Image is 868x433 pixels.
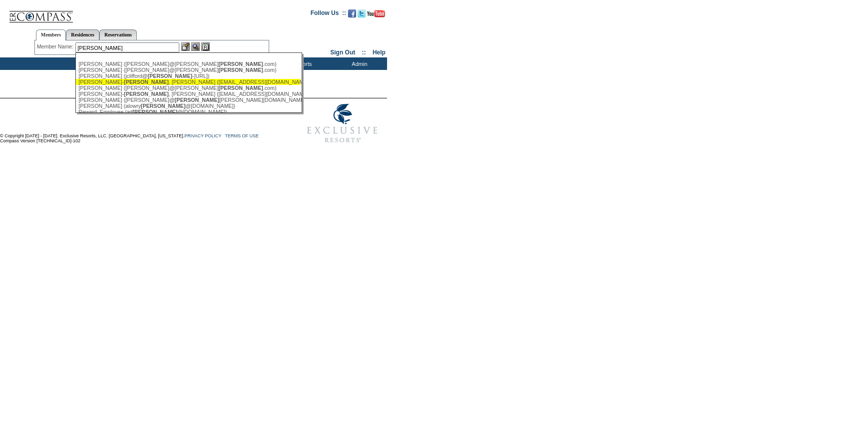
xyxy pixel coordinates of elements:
[311,8,346,20] td: Follow Us ::
[330,49,355,56] a: Sign Out
[330,57,387,70] td: Admin
[367,12,385,18] a: Subscribe to our YouTube Channel
[358,12,366,18] a: Follow us on Twitter
[191,42,200,51] img: View
[78,103,298,109] div: [PERSON_NAME] (alowry @[DOMAIN_NAME])
[181,42,190,51] img: b_edit.gif
[8,2,73,23] img: Compass Home
[78,91,298,97] div: [PERSON_NAME]- , [PERSON_NAME] ([EMAIL_ADDRESS][DOMAIN_NAME])
[148,73,192,79] span: [PERSON_NAME]
[141,103,185,109] span: [PERSON_NAME]
[78,97,298,103] div: [PERSON_NAME] ([PERSON_NAME]@ [PERSON_NAME][DOMAIN_NAME])
[362,49,366,56] span: ::
[201,42,210,51] img: Reservations
[373,49,386,56] a: Help
[78,85,298,91] div: [PERSON_NAME] ([PERSON_NAME]@[PERSON_NAME] .com)
[124,91,168,97] span: [PERSON_NAME]
[225,133,259,138] a: TERMS OF USE
[78,61,298,67] div: [PERSON_NAME] ([PERSON_NAME]@[PERSON_NAME] .com)
[298,98,387,148] img: Exclusive Resorts
[78,67,298,73] div: [PERSON_NAME] ([PERSON_NAME]@[PERSON_NAME] .com)
[175,97,219,103] span: [PERSON_NAME]
[218,85,263,91] span: [PERSON_NAME]
[78,73,298,79] div: [PERSON_NAME] (jclifford@ -[URL])
[184,133,221,138] a: PRIVACY POLICY
[99,29,137,40] a: Reservations
[348,12,356,18] a: Become our fan on Facebook
[218,67,263,73] span: [PERSON_NAME]
[133,109,177,115] span: [PERSON_NAME]
[358,9,366,17] img: Follow us on Twitter
[37,42,75,51] div: Member Name:
[218,61,263,67] span: [PERSON_NAME]
[78,109,298,115] div: Reward, Employee (ad @[DOMAIN_NAME])
[124,79,168,85] span: [PERSON_NAME]
[66,29,99,40] a: Residences
[36,29,66,40] a: Members
[348,9,356,17] img: Become our fan on Facebook
[78,79,298,85] div: [PERSON_NAME]- , [PERSON_NAME] ([EMAIL_ADDRESS][DOMAIN_NAME])
[367,10,385,17] img: Subscribe to our YouTube Channel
